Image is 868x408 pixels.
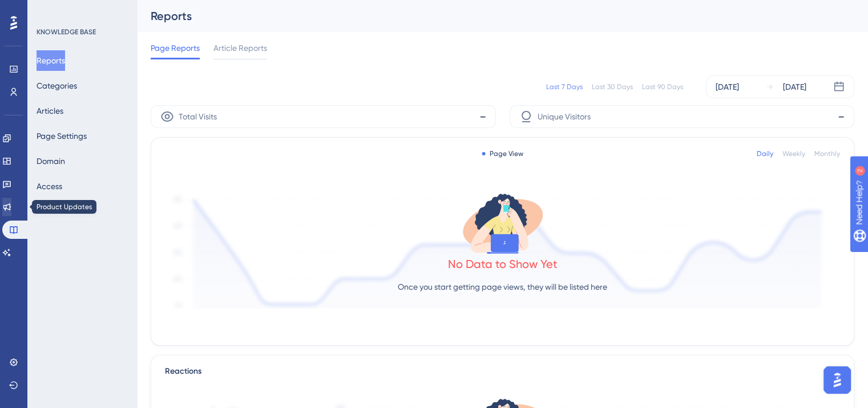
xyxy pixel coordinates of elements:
[546,82,583,91] div: Last 7 Days
[398,280,607,294] p: Once you start getting page views, they will be listed here
[37,75,77,96] button: Categories
[213,41,267,55] span: Article Reports
[757,149,773,158] div: Daily
[783,80,806,94] div: [DATE]
[642,82,683,91] div: Last 90 Days
[782,149,805,158] div: Weekly
[165,365,840,378] div: Reactions
[37,126,87,146] button: Page Settings
[37,27,96,37] div: KNOWLEDGE BASE
[151,8,826,24] div: Reports
[482,149,523,158] div: Page View
[79,6,83,15] div: 2
[448,256,558,272] div: No Data to Show Yet
[479,107,486,126] span: -
[838,107,845,126] span: -
[27,3,71,17] span: Need Help?
[37,50,65,71] button: Reports
[592,82,633,91] div: Last 30 Days
[538,110,591,123] span: Unique Visitors
[37,176,62,197] button: Access
[37,101,63,121] button: Articles
[37,151,65,171] button: Domain
[716,80,739,94] div: [DATE]
[820,363,854,397] iframe: UserGuiding AI Assistant Launcher
[151,41,200,55] span: Page Reports
[814,149,840,158] div: Monthly
[179,110,217,123] span: Total Visits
